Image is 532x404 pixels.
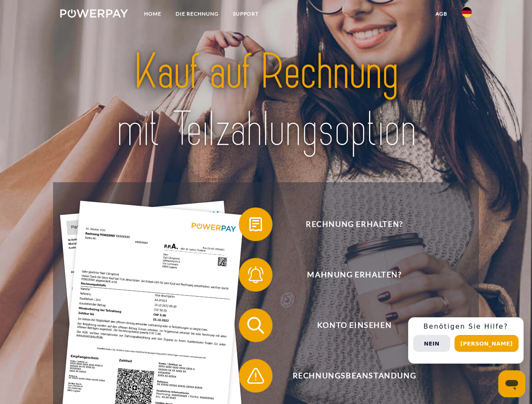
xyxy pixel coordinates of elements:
iframe: Button to launch messaging window [498,370,525,397]
img: logo-powerpay-white.svg [60,9,128,18]
span: Rechnungsbeanstandung [251,359,457,393]
a: Home [137,6,168,21]
img: qb_bell.svg [245,264,266,285]
div: Schnellhilfe [408,317,524,364]
button: Mahnung erhalten? [239,258,458,292]
h3: Benötigen Sie Hilfe? [413,322,519,331]
a: agb [428,6,454,21]
span: Konto einsehen [251,308,457,342]
img: title-powerpay_de.svg [80,40,452,161]
span: Mahnung erhalten? [251,258,457,292]
img: qb_bill.svg [245,214,266,235]
button: Nein [413,335,450,352]
button: Rechnungsbeanstandung [239,359,458,393]
img: de [462,7,472,17]
span: Rechnung erhalten? [251,207,457,241]
button: Konto einsehen [239,308,458,342]
button: [PERSON_NAME] [454,335,519,352]
a: DIE RECHNUNG [168,6,226,21]
button: Rechnung erhalten? [239,207,458,241]
img: qb_warning.svg [245,365,266,386]
a: SUPPORT [226,6,266,21]
img: qb_search.svg [245,315,266,336]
